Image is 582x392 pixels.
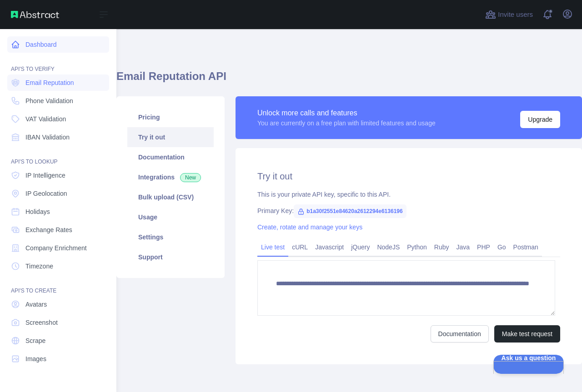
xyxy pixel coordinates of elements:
[7,147,109,165] div: API'S TO LOOKUP
[347,240,373,254] a: jQuery
[431,325,489,342] a: Documentation
[431,240,453,254] a: Ruby
[180,173,201,182] span: New
[7,55,109,73] div: API'S TO VERIFY
[373,240,403,254] a: NodeJS
[25,114,66,124] span: VAT Validation
[257,223,362,231] a: Create, rotate and manage your keys
[7,222,109,238] a: Exchange Rates
[25,300,47,309] span: Avatars
[25,225,72,234] span: Exchange Rates
[311,240,347,254] a: Javascript
[127,167,214,187] a: Integrations New
[116,69,582,91] h1: Email Reputation API
[498,10,533,20] span: Invite users
[7,185,109,202] a: IP Geolocation
[520,111,560,128] button: Upgrade
[294,204,406,218] span: b1a30f2551e84620a2612294e6136196
[7,258,109,274] a: Timezone
[25,189,67,198] span: IP Geolocation
[493,355,564,374] iframe: Help Scout Beacon - Open
[25,318,58,327] span: Screenshot
[7,111,109,127] a: VAT Validation
[257,240,288,254] a: Live test
[25,133,70,142] span: IBAN Validation
[7,167,109,184] a: IP Intelligence
[7,203,109,220] a: Holidays
[257,190,560,199] div: This is your private API key, specific to this API.
[7,351,109,367] a: Images
[7,240,109,256] a: Company Enrichment
[127,247,214,267] a: Support
[7,129,109,145] a: IBAN Validation
[127,187,214,207] a: Bulk upload (CSV)
[25,336,45,345] span: Scrape
[7,93,109,109] a: Phone Validation
[7,296,109,313] a: Avatars
[25,262,53,271] span: Timezone
[257,206,560,215] div: Primary Key:
[25,354,46,363] span: Images
[510,240,542,254] a: Postman
[127,127,214,147] a: Try it out
[453,240,474,254] a: Java
[25,243,87,253] span: Company Enrichment
[7,36,109,53] a: Dashboard
[11,11,59,18] img: Abstract API
[127,227,214,247] a: Settings
[25,78,74,87] span: Email Reputation
[127,207,214,227] a: Usage
[7,276,109,294] div: API'S TO CREATE
[25,171,65,180] span: IP Intelligence
[127,147,214,167] a: Documentation
[494,325,560,342] button: Make test request
[7,332,109,349] a: Scrape
[473,240,494,254] a: PHP
[25,96,73,105] span: Phone Validation
[127,107,214,127] a: Pricing
[288,240,311,254] a: cURL
[7,314,109,331] a: Screenshot
[494,240,510,254] a: Go
[257,119,436,128] div: You are currently on a free plan with limited features and usage
[403,240,431,254] a: Python
[257,108,436,119] div: Unlock more calls and features
[483,7,535,22] button: Invite users
[25,207,50,216] span: Holidays
[7,74,109,91] a: Email Reputation
[257,170,560,183] h2: Try it out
